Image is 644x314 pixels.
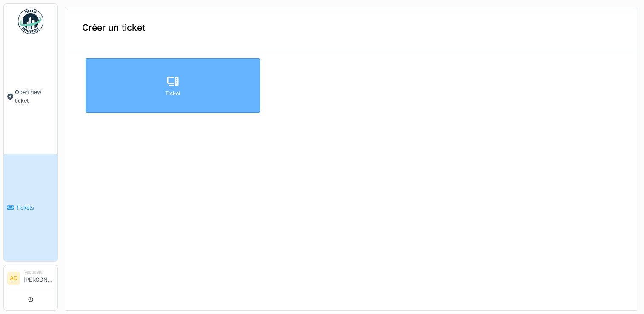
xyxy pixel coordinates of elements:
img: Badge_color-CXgf-gQk.svg [18,9,43,34]
div: Ticket [165,89,180,97]
div: Requester [23,269,54,275]
div: Créer un ticket [65,7,637,48]
li: AD [7,272,20,285]
a: Tickets [4,154,57,261]
a: Open new ticket [4,39,57,154]
a: AD Requester[PERSON_NAME] [7,269,54,289]
span: Open new ticket [15,88,54,104]
span: Tickets [16,204,54,212]
li: [PERSON_NAME] [23,269,54,287]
